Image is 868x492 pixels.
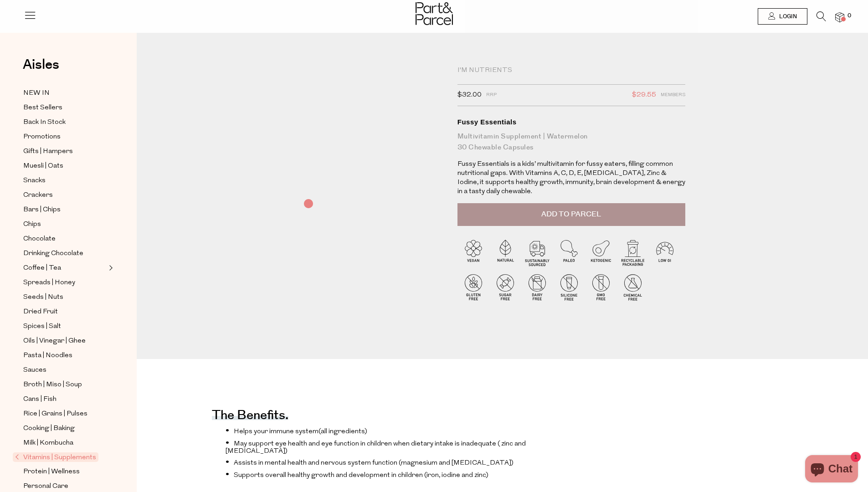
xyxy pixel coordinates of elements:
span: Crackers [23,190,53,201]
span: Vitamins | Supplements [13,452,98,462]
a: Spices | Salt [23,321,106,332]
span: Protein | Wellness [23,466,80,477]
span: Coffee | Tea [23,263,61,274]
div: Multivitamin Supplement | Watermelon 30 Chewable Capsules [457,131,685,153]
a: 0 [835,12,844,22]
a: Coffee | Tea [23,262,106,274]
a: Chips [23,219,106,230]
img: Part&Parcel [416,2,453,25]
a: Bars | Chips [23,204,106,215]
a: Milk | Kombucha [23,437,106,449]
button: Expand/Collapse Coffee | Tea [107,262,113,273]
h4: The benefits. [212,414,288,420]
span: Muesli | Oats [23,161,63,172]
a: Login [758,8,807,25]
img: P_P-ICONS-Live_Bec_V11_Paleo.svg [553,236,585,268]
a: Oils | Vinegar | Ghee [23,335,106,347]
span: Best Sellers [23,102,62,113]
a: Vitamins | Supplements [15,452,106,463]
a: Pasta | Noodles [23,350,106,361]
span: Back In Stock [23,117,66,128]
a: Best Sellers [23,102,106,113]
a: Protein | Wellness [23,466,106,477]
a: Spreads | Honey [23,277,106,288]
li: May support eye health and eye function in children when dietary intake is inadequate ( [226,439,581,455]
li: Helps your immune system(all ingredients) [226,426,581,436]
span: Personal Care [23,481,68,492]
span: Seeds | Nuts [23,292,63,303]
div: I'm Nutrients [457,66,685,75]
a: Aisles [23,58,59,81]
img: P_P-ICONS-Live_Bec_V11_Silicone_Free.svg [553,271,585,303]
span: Oils | Vinegar | Ghee [23,336,86,347]
span: Spreads | Honey [23,277,75,288]
inbox-online-store-chat: Shopify online store chat [802,455,861,485]
span: Gifts | Hampers [23,146,73,157]
span: Rice | Grains | Pulses [23,409,87,420]
img: P_P-ICONS-Live_Bec_V11_Vegan.svg [457,236,489,268]
span: healthy growth and development in children ( iron, iodine and zinc) [288,472,488,479]
img: P_P-ICONS-Live_Bec_V11_Sustainable_Sourced.svg [521,236,553,268]
span: $32.00 [457,89,482,101]
a: Muesli | Oats [23,160,106,172]
a: Dried Fruit [23,306,106,318]
span: Cooking | Baking [23,423,75,434]
li: Supports overall [226,470,581,479]
span: Dried Fruit [23,307,58,318]
span: Chocolate [23,234,56,245]
span: Spices | Salt [23,321,61,332]
a: Sauces [23,364,106,376]
img: P_P-ICONS-Live_Bec_V11_Sugar_Free.svg [489,271,521,303]
span: Login [777,13,797,20]
li: Assists in mental health and nervous system function (magnesium and [MEDICAL_DATA]) [226,458,581,467]
span: $29.55 [632,89,656,101]
span: Snacks [23,175,46,186]
span: Promotions [23,132,61,143]
a: Chocolate [23,233,106,245]
span: RRP [486,89,497,101]
a: Snacks [23,175,106,186]
span: Cans | Fish [23,394,56,405]
span: Add to Parcel [541,209,601,220]
span: Bars | Chips [23,205,61,215]
img: P_P-ICONS-Live_Bec_V11_Low_Gi.svg [649,236,681,268]
a: Back In Stock [23,117,106,128]
img: P_P-ICONS-Live_Bec_V11_GMO_Free.svg [585,271,617,303]
a: Promotions [23,131,106,143]
img: P_P-ICONS-Live_Bec_V11_Gluten_Free.svg [457,271,489,303]
span: 0 [845,12,853,20]
a: Seeds | Nuts [23,292,106,303]
a: Personal Care [23,481,106,492]
a: Cans | Fish [23,394,106,405]
a: Gifts | Hampers [23,146,106,157]
a: Crackers [23,190,106,201]
span: Broth | Miso | Soup [23,379,82,390]
img: P_P-ICONS-Live_Bec_V11_Recyclable_Packaging.svg [617,236,649,268]
span: Chips [23,219,41,230]
span: Aisles [23,55,59,75]
span: zinc and [MEDICAL_DATA]) [226,441,526,455]
a: NEW IN [23,87,106,99]
span: Members [661,89,685,101]
span: Pasta | Noodles [23,350,72,361]
div: Fussy Essentials [457,118,685,127]
span: Sauces [23,365,46,376]
img: P_P-ICONS-Live_Bec_V11_Ketogenic.svg [585,236,617,268]
a: Drinking Chocolate [23,248,106,259]
a: Rice | Grains | Pulses [23,408,106,420]
span: Drinking Chocolate [23,248,83,259]
img: P_P-ICONS-Live_Bec_V11_Natural.svg [489,236,521,268]
a: Broth | Miso | Soup [23,379,106,390]
span: NEW IN [23,88,50,99]
button: Add to Parcel [457,203,685,226]
a: Cooking | Baking [23,423,106,434]
img: P_P-ICONS-Live_Bec_V11_Dairy_Free.svg [521,271,553,303]
p: Fussy Essentials is a kids’ multivitamin for fussy eaters, filling common nutritional gaps. With ... [457,160,685,196]
img: P_P-ICONS-Live_Bec_V11_Chemical_Free.svg [617,271,649,303]
span: Milk | Kombucha [23,438,73,449]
